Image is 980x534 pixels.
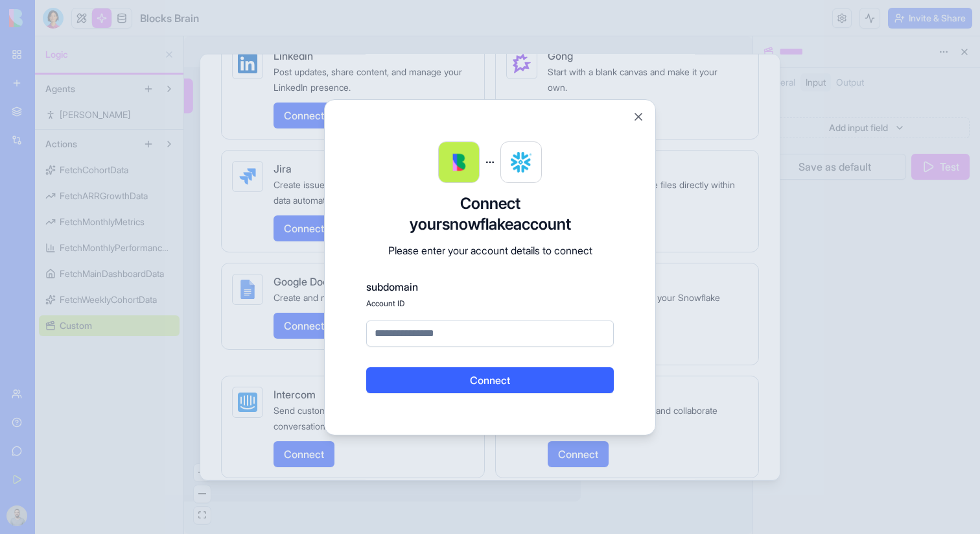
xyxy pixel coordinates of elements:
[366,367,614,393] button: Connect
[366,193,614,235] h3: Connect your snowflake account
[366,243,614,258] p: Please enter your account details to connect
[439,142,479,182] img: blocks
[366,298,404,308] span: Account ID
[511,152,531,173] img: snowflake
[366,279,614,295] label: subdomain
[632,110,645,123] button: Close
